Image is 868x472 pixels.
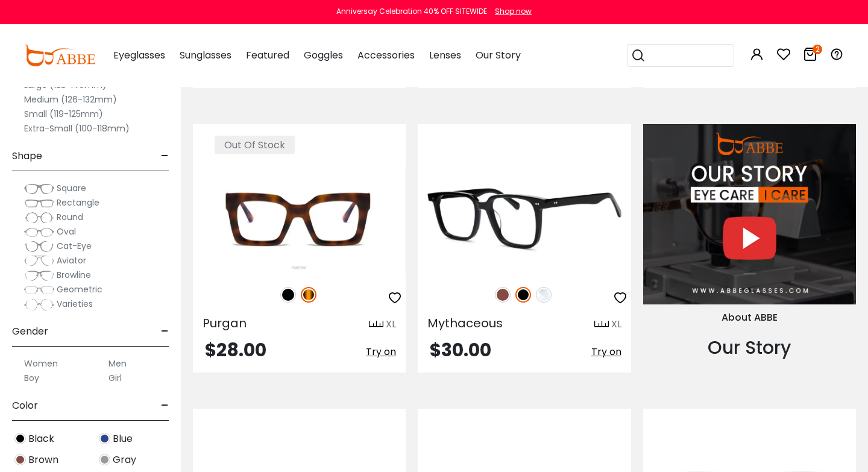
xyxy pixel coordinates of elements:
[594,320,609,329] img: size ruler
[418,168,631,274] img: Black Mythaceous - Acetate ,Universal Bridge Fit
[180,48,231,62] span: Sunglasses
[24,183,54,195] img: Square.png
[14,433,26,444] img: Black
[495,6,532,17] div: Shop now
[427,315,503,332] span: Mythaceous
[99,433,110,444] img: Blue
[57,225,76,238] span: Oval
[495,287,511,303] img: Brown
[108,356,127,371] label: Men
[24,45,95,66] img: abbeglasses.com
[304,48,343,62] span: Goggles
[366,345,396,359] span: Try on
[24,107,103,121] label: Small (119-125mm)
[57,269,91,281] span: Browline
[12,317,48,346] span: Gender
[611,317,621,332] div: XL
[803,49,817,63] a: 2
[161,317,169,346] span: -
[99,454,110,465] img: Gray
[24,371,39,385] label: Boy
[280,287,296,303] img: Black
[215,136,295,154] span: Out Of Stock
[643,310,856,325] div: About ABBE
[113,48,165,62] span: Eyeglasses
[57,254,86,266] span: Aviator
[203,315,247,332] span: Purgan
[193,168,406,274] img: Black Purgan - Acetate,TR ,Universal Bridge Fit
[161,391,169,420] span: -
[369,320,383,329] img: size ruler
[591,341,621,363] button: Try on
[28,432,54,446] span: Black
[430,337,491,363] span: $30.00
[108,371,122,385] label: Girl
[113,432,133,446] span: Blue
[24,284,54,296] img: Geometric.png
[813,45,822,54] i: 2
[643,124,856,304] img: About Us
[14,454,26,465] img: Brown
[28,453,58,467] span: Brown
[24,298,54,311] img: Varieties.png
[489,6,532,16] a: Shop now
[57,298,93,310] span: Varieties
[205,337,266,363] span: $28.00
[476,48,521,62] span: Our Story
[246,48,289,62] span: Featured
[301,287,316,303] img: Tortoise
[57,211,83,223] span: Round
[24,269,54,282] img: Browline.png
[24,212,54,224] img: Round.png
[336,6,487,17] div: Anniversay Celebration 40% OFF SITEWIDE
[57,240,92,252] span: Cat-Eye
[366,341,396,363] button: Try on
[57,182,86,194] span: Square
[591,345,621,359] span: Try on
[24,241,54,253] img: Cat-Eye.png
[57,283,102,295] span: Geometric
[386,317,396,332] div: XL
[24,356,58,371] label: Women
[357,48,415,62] span: Accessories
[24,226,54,238] img: Oval.png
[643,334,856,361] div: Our Story
[12,142,42,171] span: Shape
[161,142,169,171] span: -
[24,197,54,209] img: Rectangle.png
[12,391,38,420] span: Color
[429,48,461,62] span: Lenses
[57,197,99,209] span: Rectangle
[536,287,552,303] img: Clear
[113,453,136,467] span: Gray
[24,255,54,267] img: Aviator.png
[515,287,531,303] img: Black
[24,92,117,107] label: Medium (126-132mm)
[24,121,130,136] label: Extra-Small (100-118mm)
